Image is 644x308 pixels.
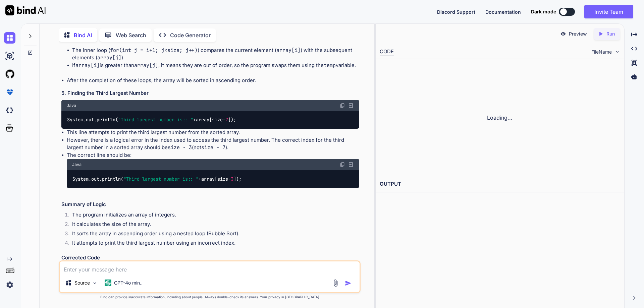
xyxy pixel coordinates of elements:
[67,103,76,108] span: Java
[4,105,15,116] img: darkCloudIdeIcon
[4,279,15,291] img: settings
[105,280,111,286] img: GPT-4o mini
[67,77,359,84] li: After the completion of these loops, the array will be sorted in ascending order.
[97,54,121,61] code: array[j]
[380,63,620,172] div: Loading...
[348,103,354,109] img: Open in Browser
[201,144,225,151] code: size - 7
[560,31,566,37] img: preview
[74,31,92,39] p: Bind AI
[61,201,359,208] h3: Summary of Logic
[332,279,339,287] img: attachment
[123,176,199,182] span: "Third largest number is:: "
[134,62,158,69] code: array[j]
[74,280,90,286] p: Source
[348,162,354,168] img: Open in Browser
[231,176,233,182] span: 3
[61,89,359,97] h3: 5. Finding the Third Largest Number
[276,47,301,54] code: array[i]
[5,5,46,15] img: Bind AI
[569,30,587,37] p: Preview
[67,230,359,239] li: It sorts the array in ascending order using a nested loop (Bubble Sort).
[67,136,359,151] li: However, there is a logical error in the index used to access the third largest number. The corre...
[114,280,143,286] p: GPT-4o min..
[4,86,15,98] img: premium
[531,8,556,15] span: Dark mode
[591,49,612,55] span: FileName
[59,295,361,300] p: Bind can provide inaccurate information, including about people. Always double-check its answers....
[584,5,633,18] button: Invite Team
[92,280,98,286] img: Pick Models
[67,151,359,195] li: The correct line should be:
[67,221,359,230] li: It calculates the size of the array.
[61,254,359,262] h3: Corrected Code
[4,50,15,62] img: ai-studio
[72,162,82,167] span: Java
[67,32,359,77] li: This nested loop is used to sort the array in ascending order using the algorithm:
[168,144,192,151] code: size - 3
[170,31,211,39] p: Code Generator
[72,47,359,62] li: The inner loop ( ) compares the current element ( ) with the subsequent elements ( ).
[67,239,359,249] li: It attempts to print the third largest number using an incorrect index.
[72,176,242,183] code: System.out.println( +array[size- ]);
[614,49,620,55] img: chevron down
[67,129,359,136] li: This line attempts to print the third largest number from the sorted array.
[345,280,352,287] img: icon
[118,117,193,123] span: "Third largest number is:: "
[340,103,345,108] img: copy
[4,32,15,44] img: chat
[606,30,615,37] p: Run
[75,62,100,69] code: array[i]
[380,48,394,56] div: CODE
[110,47,198,54] code: for(int j = i+1; j<size; j++)
[485,8,521,15] button: Documentation
[4,68,15,80] img: githubLight
[67,211,359,221] li: The program initializes an array of integers.
[485,9,521,15] span: Documentation
[72,62,359,69] li: If is greater than , it means they are out of order, so the program swaps them using the variable.
[376,176,624,192] h2: OUTPUT
[116,31,146,39] p: Web Search
[324,62,336,69] code: temp
[437,8,475,15] button: Discord Support
[340,162,345,167] img: copy
[437,9,475,15] span: Discord Support
[67,116,237,123] code: System.out.println( +array[size- ]);
[225,117,228,123] span: 7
